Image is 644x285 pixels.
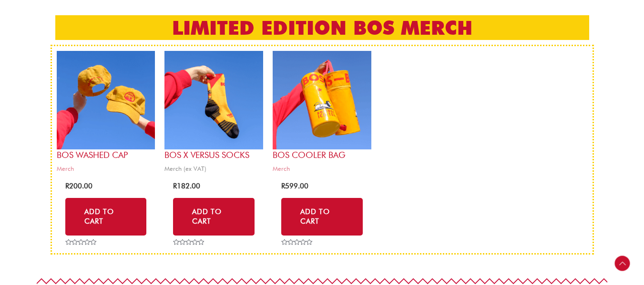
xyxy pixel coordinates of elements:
[173,182,177,190] span: R
[173,182,200,190] bdi: 182.00
[281,198,363,236] a: Add to cart: “BOS Cooler bag”
[57,149,155,160] h2: BOS Washed Cap
[164,51,263,149] img: bos x versus socks
[65,182,69,190] span: R
[57,165,155,173] span: Merch
[273,165,371,173] span: Merch
[281,182,285,190] span: R
[57,51,155,149] img: bos cap
[55,15,589,40] h2: LIMITED EDITION BOS MERCH
[173,198,255,236] a: Select options for “BOS x Versus Socks”
[164,165,263,173] span: Merch (ex VAT)
[65,198,147,236] a: Add to cart: “BOS Washed Cap”
[65,182,92,190] bdi: 200.00
[164,149,263,160] h2: BOS x Versus Socks
[281,182,308,190] bdi: 599.00
[273,149,371,160] h2: BOS Cooler bag
[57,51,155,176] a: BOS Washed CapMerch
[273,51,371,149] img: bos cooler bag
[273,51,371,176] a: BOS Cooler bagMerch
[164,51,263,176] a: BOS x Versus SocksMerch (ex VAT)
